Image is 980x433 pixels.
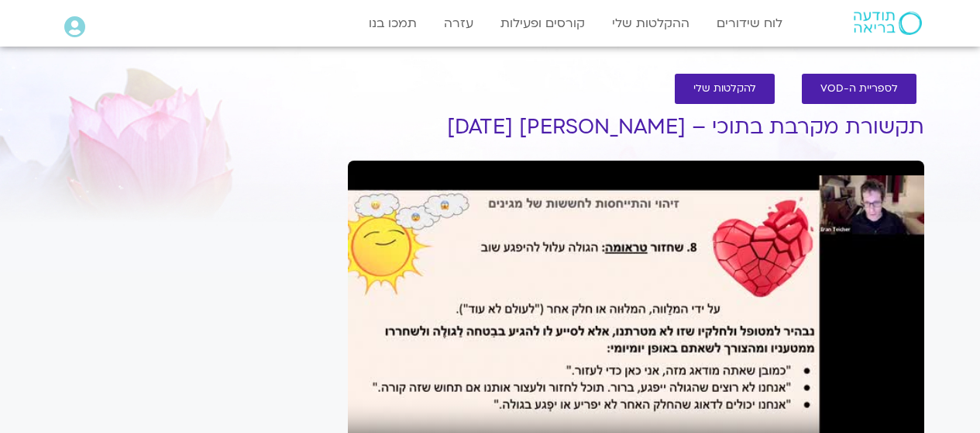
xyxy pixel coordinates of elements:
span: לספריית ה-VOD [820,83,898,95]
h1: תקשורת מקרבת בתוכי – [PERSON_NAME] [DATE] [348,116,924,139]
a: להקלטות שלי [675,74,775,104]
span: להקלטות שלי [693,83,756,95]
a: תמכו בנו [361,9,425,38]
img: תודעה בריאה [854,12,922,35]
a: לוח שידורים [709,9,790,38]
a: ההקלטות שלי [604,9,697,38]
a: עזרה [436,9,481,38]
a: לספריית ה-VOD [802,74,916,104]
a: קורסים ופעילות [493,9,593,38]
